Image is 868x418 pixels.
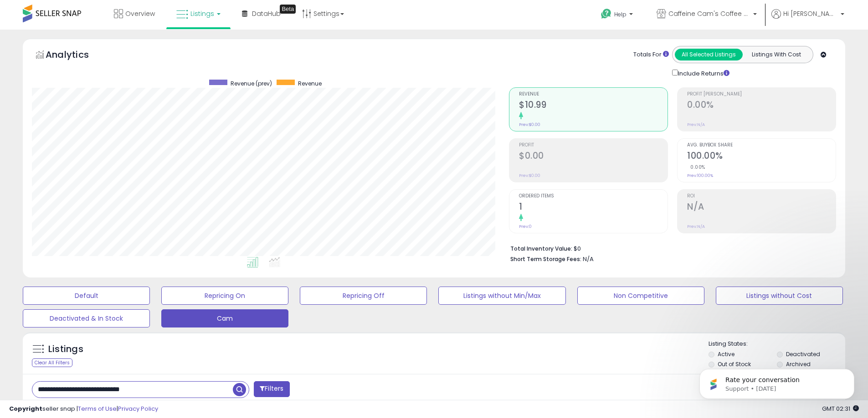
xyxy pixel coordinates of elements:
button: All Selected Listings [675,49,743,60]
i: Get Help [601,8,612,20]
a: Help [594,1,642,30]
button: Listings without Min/Max [438,287,565,305]
button: Repricing Off [300,287,427,305]
iframe: Intercom notifications message [686,350,868,413]
button: Repricing On [161,287,288,305]
span: Profit [PERSON_NAME] [687,92,836,97]
button: Non Competitive [577,287,704,305]
span: Avg. Buybox Share [687,143,836,148]
div: Totals For [633,50,669,59]
p: Listing States: [709,340,845,348]
div: Tooltip anchor [280,5,296,14]
b: Short Term Storage Fees: [510,255,581,263]
a: Privacy Policy [118,404,158,413]
small: Prev: $0.00 [519,173,540,178]
span: Overview [125,9,155,18]
span: Listings [190,9,214,18]
small: Prev: N/A [687,224,705,229]
button: Deactivated & In Stock [23,309,150,327]
button: Filters [254,381,289,397]
h2: 1 [519,201,668,214]
li: $0 [510,242,829,253]
h2: $10.99 [519,100,668,112]
h2: 0.00% [687,100,836,112]
span: Revenue (prev) [231,80,272,87]
button: Listings without Cost [716,287,843,305]
span: Profit [519,143,668,148]
small: Prev: 100.00% [687,173,713,178]
h2: $0.00 [519,151,668,163]
span: Help [614,10,627,18]
a: Hi [PERSON_NAME] [771,9,844,30]
a: Terms of Use [78,404,117,413]
small: 0.00% [687,164,705,171]
span: N/A [583,255,594,263]
span: Caffeine Cam's Coffee & Candy Company Inc. [668,9,750,18]
span: Revenue [519,92,668,97]
small: Prev: $0.00 [519,122,540,127]
span: ROI [687,194,836,199]
span: DataHub [252,9,281,18]
h2: 100.00% [687,151,836,163]
div: Include Returns [665,68,740,78]
span: Ordered Items [519,194,668,199]
span: Revenue [298,80,322,87]
button: Default [23,287,150,305]
div: seller snap | | [9,405,158,413]
strong: Copyright [9,404,42,413]
div: Clear All Filters [32,358,72,367]
h2: N/A [687,201,836,214]
b: Total Inventory Value: [510,245,572,252]
small: Prev: 0 [519,224,532,229]
h5: Analytics [46,48,107,63]
small: Prev: N/A [687,122,705,127]
button: Cam [161,309,288,327]
h5: Listings [48,343,83,356]
span: Hi [PERSON_NAME] [783,9,838,18]
button: Listings With Cost [742,49,810,60]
